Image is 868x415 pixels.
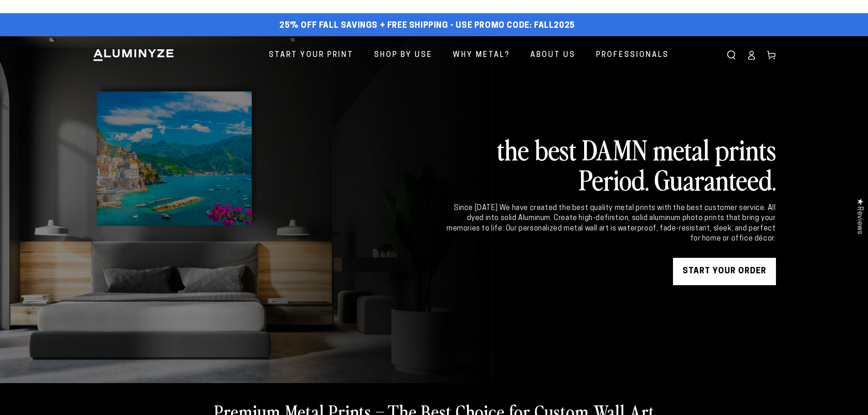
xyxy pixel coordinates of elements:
[445,134,776,194] h2: the best DAMN metal prints Period. Guaranteed.
[367,43,439,67] a: Shop By Use
[262,43,360,67] a: Start Your Print
[596,49,669,62] span: Professionals
[524,43,582,67] a: About Us
[721,45,741,65] summary: Search our site
[589,43,676,67] a: Professionals
[374,49,432,62] span: Shop By Use
[446,43,517,67] a: Why Metal?
[673,258,776,285] a: START YOUR Order
[269,49,354,62] span: Start Your Print
[851,191,868,241] div: Click to open Judge.me floating reviews tab
[530,49,575,62] span: About Us
[453,49,510,62] span: Why Metal?
[92,48,175,62] img: Aluminyze
[445,203,776,244] div: Since [DATE] We have created the best quality metal prints with the best customer service. All dy...
[279,21,575,31] span: 25% off FALL Savings + Free Shipping - Use Promo Code: FALL2025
